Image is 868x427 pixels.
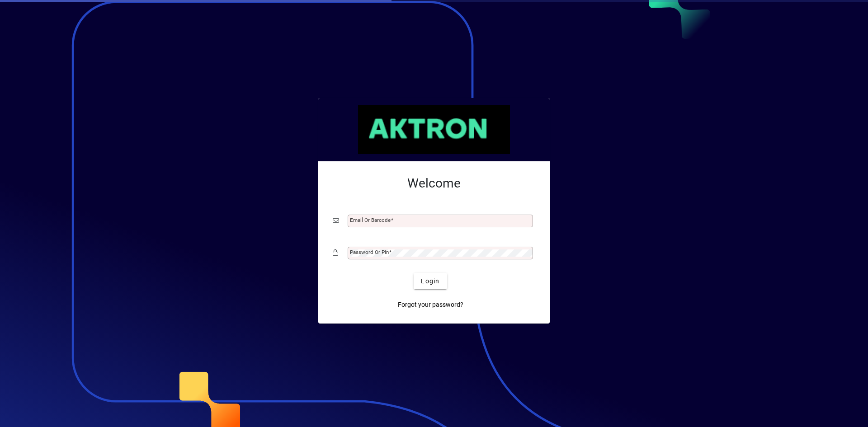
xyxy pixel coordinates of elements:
button: Login [414,273,447,289]
span: Login [421,277,439,286]
mat-label: Password or Pin [350,249,389,255]
span: Forgot your password? [398,300,463,310]
h2: Welcome [333,176,535,191]
mat-label: Email or Barcode [350,217,391,223]
a: Forgot your password? [394,296,467,313]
